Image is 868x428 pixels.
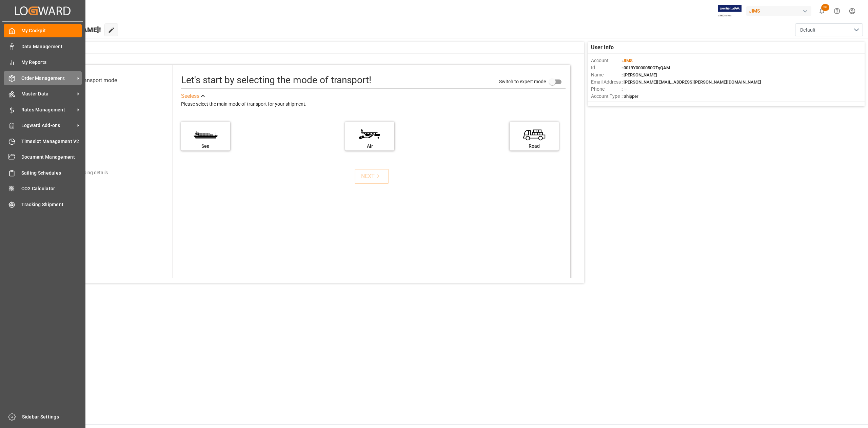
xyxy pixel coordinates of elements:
[65,169,108,176] div: Add shipping details
[181,92,199,100] div: See less
[21,170,82,177] span: Sailing Schedules
[4,150,82,164] a: Document Management
[4,166,82,179] a: Sailing Schedules
[21,90,75,97] span: Master Data
[591,78,622,86] span: Email Address
[4,40,82,53] a: Data Management
[821,4,829,11] span: 28
[513,143,555,150] div: Road
[181,73,371,87] div: Let's start by selecting the mode of transport!
[21,185,82,192] span: CO2 Calculator
[21,154,82,161] span: Document Management
[181,100,566,108] div: Please select the main mode of transport for your shipment.
[795,23,863,36] button: open menu
[591,71,622,78] span: Name
[591,57,622,64] span: Account
[622,87,627,92] span: : —
[591,43,614,52] span: User Info
[21,201,82,208] span: Tracking Shipment
[746,4,814,17] button: JIMS
[4,56,82,69] a: My Reports
[4,24,82,37] a: My Cockpit
[184,143,227,150] div: Sea
[22,413,83,421] span: Sidebar Settings
[622,58,633,63] span: :
[21,75,75,82] span: Order Management
[4,182,82,195] a: CO2 Calculator
[622,65,670,70] span: : 0019Y0000050OTgQAM
[499,79,546,84] span: Switch to expert mode
[21,138,82,145] span: Timeslot Management V2
[355,169,389,184] button: NEXT
[622,72,657,77] span: : [PERSON_NAME]
[21,59,82,66] span: My Reports
[829,3,845,19] button: Help Center
[591,93,622,100] span: Account Type
[64,76,117,85] div: Select transport mode
[21,106,75,113] span: Rates Management
[800,26,815,34] span: Default
[349,143,391,150] div: Air
[21,27,82,34] span: My Cockpit
[718,5,742,17] img: Exertis%20JAM%20-%20Email%20Logo.jpg_1722504956.jpg
[21,122,75,129] span: Logward Add-ons
[4,198,82,211] a: Tracking Shipment
[21,43,82,50] span: Data Management
[622,94,638,99] span: : Shipper
[591,86,622,93] span: Phone
[623,58,633,63] span: JIMS
[361,172,382,180] div: NEXT
[814,3,829,19] button: show 28 new notifications
[622,79,761,85] span: : [PERSON_NAME][EMAIL_ADDRESS][PERSON_NAME][DOMAIN_NAME]
[746,6,811,16] div: JIMS
[591,64,622,71] span: Id
[4,135,82,148] a: Timeslot Management V2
